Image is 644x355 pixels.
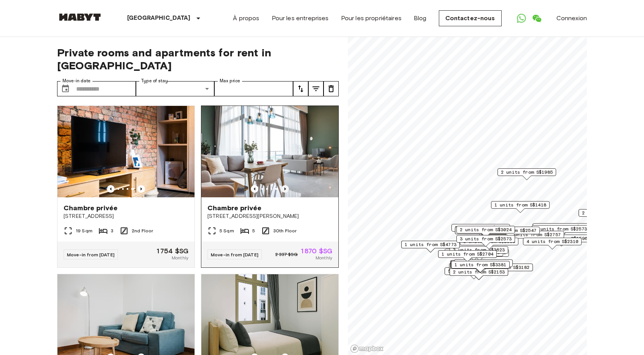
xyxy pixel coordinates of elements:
[456,226,515,238] div: Map marker
[450,268,508,280] div: Map marker
[207,213,332,220] span: [STREET_ADDRESS][PERSON_NAME]
[582,209,634,216] span: 2 units from S$2673
[324,81,339,96] button: tune
[523,238,582,249] div: Map marker
[536,224,590,230] span: 17 units from S$1243
[220,227,234,234] span: 5 Sqm
[57,13,103,21] img: Habyt
[132,227,153,234] span: 2nd Floor
[455,227,516,238] div: Map marker
[141,78,168,84] label: Type of stay
[501,169,553,176] span: 2 units from S$1985
[460,226,512,233] span: 2 units from S$3024
[233,14,259,23] a: À propos
[455,224,507,231] span: 3 units from S$1985
[439,10,502,26] a: Contactez-nous
[57,106,194,197] img: Marketing picture of unit SG-01-027-006-02
[405,241,456,248] span: 1 units from S$4773
[251,185,258,193] button: Previous image
[64,203,118,213] span: Chambre privée
[460,238,518,249] div: Map marker
[532,223,594,235] div: Map marker
[535,225,587,232] span: 1 units from S$2573
[526,238,578,245] span: 4 units from S$2310
[273,227,297,234] span: 30th Floor
[453,246,505,253] span: 3 units from S$3623
[316,254,332,261] span: Monthly
[341,14,402,23] a: Pour les propriétaires
[414,14,427,23] a: Blog
[556,14,587,23] a: Connexion
[494,201,546,208] span: 1 units from S$1418
[57,46,339,72] span: Private rooms and apartments for rent in [GEOGRAPHIC_DATA]
[485,227,536,234] span: 1 units from S$2547
[272,14,329,23] a: Pour les entreprises
[451,224,510,236] div: Map marker
[201,106,339,268] a: Previous imagePrevious imageChambre privée[STREET_ADDRESS][PERSON_NAME]5 Sqm530th FloorMove-in fr...
[281,185,289,193] button: Previous image
[532,225,590,237] div: Map marker
[401,241,460,253] div: Map marker
[127,14,191,23] p: [GEOGRAPHIC_DATA]
[57,106,195,268] a: Previous imagePrevious imageChambre privée[STREET_ADDRESS]19 Sqm32nd FloorMove-in from [DATE]1 75...
[442,251,493,257] span: 1 units from S$2704
[67,252,115,257] span: Move-in from [DATE]
[497,168,556,180] div: Map marker
[450,249,509,261] div: Map marker
[308,81,324,96] button: tune
[64,213,188,220] span: [STREET_ADDRESS]
[514,11,529,26] a: Open WhatsApp
[454,259,513,271] div: Map marker
[474,264,533,275] div: Map marker
[293,81,308,96] button: tune
[457,260,509,267] span: 1 units from S$4200
[157,248,188,254] span: 1 754 $SG
[460,235,512,242] span: 3 units from S$2573
[62,78,91,84] label: Move-in date
[448,268,500,275] span: 5 units from S$1680
[137,185,145,193] button: Previous image
[252,227,255,234] span: 5
[220,78,240,84] label: Max price
[107,185,115,193] button: Previous image
[449,263,508,275] div: Map marker
[111,227,113,234] span: 3
[450,246,508,258] div: Map marker
[451,261,510,273] div: Map marker
[481,227,540,238] div: Map marker
[172,254,188,261] span: Monthly
[450,261,509,273] div: Map marker
[491,201,550,213] div: Map marker
[244,106,381,197] img: Marketing picture of unit SG-01-113-001-05
[438,250,497,262] div: Map marker
[207,203,261,213] span: Chambre privée
[454,261,506,268] span: 1 units from S$3381
[451,261,509,273] div: Map marker
[275,251,298,258] span: 2 337 $SG
[509,231,561,238] span: 2 units from S$2757
[211,252,258,257] span: Move-in from [DATE]
[505,231,564,243] div: Map marker
[350,344,384,353] a: Mapbox logo
[456,235,515,247] div: Map marker
[301,248,332,254] span: 1 870 $SG
[478,264,529,271] span: 1 units from S$3182
[58,81,73,96] button: Choose date
[445,267,503,279] div: Map marker
[76,227,92,234] span: 19 Sqm
[529,11,544,26] a: Open WeChat
[579,209,637,221] div: Map marker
